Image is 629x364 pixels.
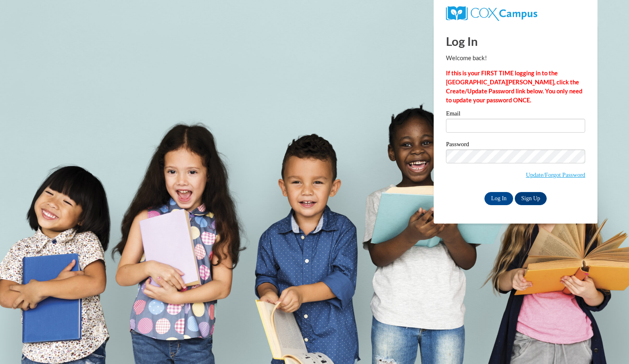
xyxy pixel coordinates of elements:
[515,192,547,205] a: Sign Up
[446,141,585,149] label: Password
[526,172,585,178] a: Update/Forgot Password
[446,70,582,104] strong: If this is your FIRST TIME logging in to the [GEOGRAPHIC_DATA][PERSON_NAME], click the Create/Upd...
[446,33,585,50] h1: Log In
[446,54,585,63] p: Welcome back!
[446,9,537,16] a: COX Campus
[484,192,513,205] input: Log In
[446,111,585,119] label: Email
[446,6,537,21] img: COX Campus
